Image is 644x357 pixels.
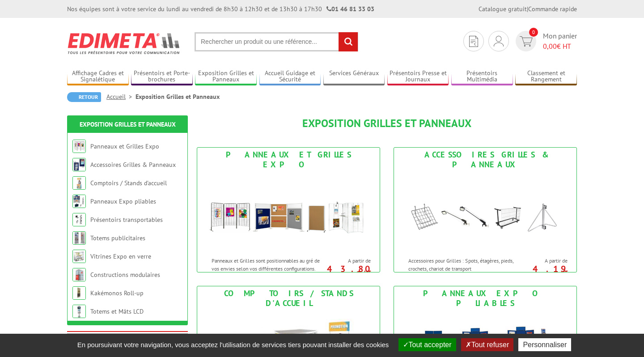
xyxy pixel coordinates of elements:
input: Rechercher un produit ou une référence... [195,32,358,51]
a: Totems et Mâts LCD [90,307,144,315]
span: Mon panier [543,31,577,51]
strong: 01 46 81 33 03 [326,5,374,13]
a: Accueil Guidage et Sécurité [259,69,321,84]
li: Exposition Grilles et Panneaux [136,92,220,101]
a: Constructions modulaires [90,271,160,279]
p: Panneaux et Grilles sont positionnables au gré de vos envies selon vos différentes configurations. [212,257,322,272]
button: Personnaliser (fenêtre modale) [518,338,571,351]
a: Présentoirs Presse et Journaux [387,69,449,84]
img: Panneaux et Grilles Expo [206,172,371,252]
a: Accessoires Grilles & Panneaux [90,161,176,169]
a: Commande rapide [528,5,577,13]
div: Panneaux Expo pliables [396,289,574,308]
a: Panneaux Expo pliables [90,197,156,205]
a: Totems publicitaires [90,234,145,242]
div: Nos équipes sont à votre service du lundi au vendredi de 8h30 à 12h30 et de 13h30 à 17h30 [67,4,374,13]
div: Comptoirs / Stands d'accueil [199,289,377,308]
a: Présentoirs Multimédia [451,69,513,84]
a: Comptoirs / Stands d'accueil [90,179,167,187]
input: rechercher [339,32,358,51]
p: 4.19 € [517,266,568,277]
img: Panneaux et Grilles Expo [72,140,86,153]
span: 0,00 [543,42,557,51]
img: Vitrines Expo en verre [72,250,86,263]
a: Retour [67,92,101,102]
button: Tout accepter [398,338,456,351]
img: devis rapide [494,36,504,47]
img: Panneaux Expo pliables [72,195,86,208]
span: A partir de [325,257,371,264]
p: 43.80 € [321,266,371,277]
div: Accessoires Grilles & Panneaux [396,150,574,170]
img: Edimeta [67,27,181,60]
a: Kakémonos Roll-up [90,289,144,297]
button: Tout refuser [461,338,513,351]
img: Constructions modulaires [72,268,86,281]
a: Vitrines Expo en verre [90,252,151,260]
a: Accueil [106,93,136,101]
a: Accessoires Grilles & Panneaux Accessoires Grilles & Panneaux Accessoires pour Grilles : Spots, é... [394,147,577,272]
a: devis rapide 0 Mon panier 0,00€ HT [513,31,577,51]
span: 0 [529,28,538,37]
img: Accessoires Grilles & Panneaux [72,158,86,171]
div: Panneaux et Grilles Expo [199,150,377,170]
sup: HT [364,269,371,276]
img: Totems publicitaires [72,231,86,245]
img: Comptoirs / Stands d'accueil [72,176,86,190]
span: € HT [543,41,577,51]
img: Accessoires Grilles & Panneaux [402,172,568,252]
a: Présentoirs transportables [90,216,163,224]
a: Présentoirs et Porte-brochures [131,69,193,84]
div: | [479,4,577,13]
img: devis rapide [469,36,478,47]
a: Catalogue gratuit [479,5,527,13]
a: Affichage Cadres et Signalétique [67,69,129,84]
a: Classement et Rangement [515,69,577,84]
sup: HT [561,269,568,276]
img: Kakémonos Roll-up [72,286,86,300]
a: Panneaux et Grilles Expo [90,142,159,150]
span: A partir de [522,257,568,264]
a: Services Généraux [323,69,385,84]
span: En poursuivant votre navigation, vous acceptez l'utilisation de services tiers pouvant installer ... [73,341,394,348]
img: devis rapide [520,36,533,47]
p: Accessoires pour Grilles : Spots, étagères, pieds, crochets, chariot de transport [408,257,519,272]
img: Présentoirs transportables [72,213,86,226]
a: Exposition Grilles et Panneaux [80,120,176,128]
h1: Exposition Grilles et Panneaux [197,118,577,129]
img: Totems et Mâts LCD [72,305,86,318]
a: Exposition Grilles et Panneaux [195,69,257,84]
a: Panneaux et Grilles Expo Panneaux et Grilles Expo Panneaux et Grilles sont positionnables au gré ... [197,147,380,272]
